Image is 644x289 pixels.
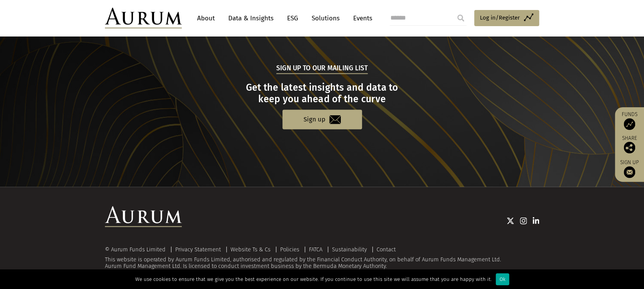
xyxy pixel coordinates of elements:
div: © Aurum Funds Limited [105,247,169,252]
a: Events [349,11,372,25]
a: Contact [377,246,396,253]
a: Funds [619,111,640,130]
h5: Sign up to our mailing list [276,63,368,74]
img: Twitter icon [506,217,514,225]
h3: Get the latest insights and data to keep you ahead of the curve [106,82,538,105]
a: ESG [283,11,302,25]
img: Linkedin icon [533,217,539,225]
a: FATCA [309,246,322,253]
a: Privacy Statement [175,246,221,253]
a: Solutions [308,11,344,25]
div: This website is operated by Aurum Funds Limited, authorised and regulated by the Financial Conduc... [105,246,539,270]
a: About [193,11,219,25]
a: Policies [280,246,299,253]
div: Ok [496,273,509,285]
img: Aurum [105,8,182,28]
div: Share [619,136,640,153]
a: Log in/Register [474,10,539,26]
a: Data & Insights [224,11,277,25]
img: Sign up to our newsletter [624,166,635,178]
a: Sign up [619,159,640,178]
input: Submit [453,10,468,26]
img: Share this post [624,142,635,153]
img: Aurum Logo [105,206,182,227]
a: Sign up [282,110,362,130]
img: Instagram icon [520,217,527,225]
a: Website Ts & Cs [231,246,271,253]
span: Log in/Register [480,13,520,22]
a: Sustainability [332,246,367,253]
img: Access Funds [624,118,635,130]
